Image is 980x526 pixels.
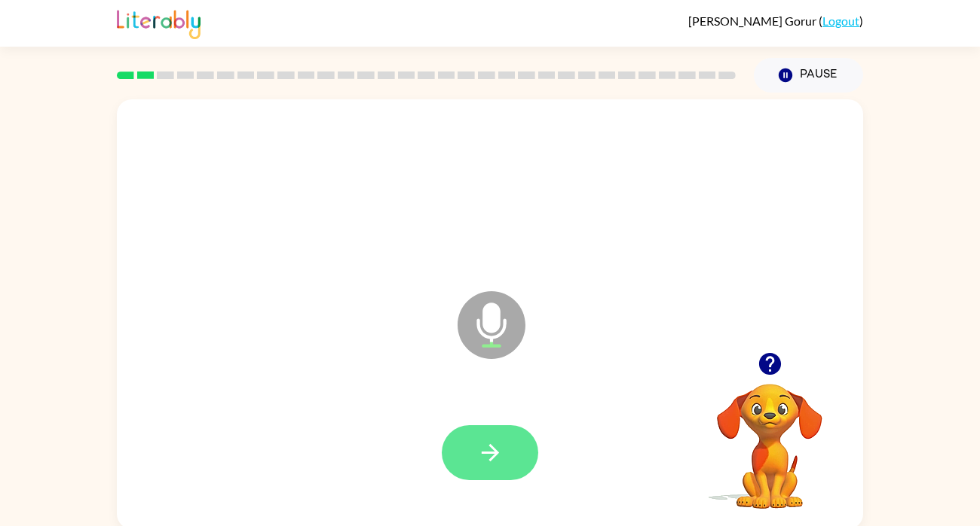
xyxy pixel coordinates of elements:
[688,14,863,28] div: ( )
[754,58,863,93] button: Pause
[117,6,201,39] img: Literably
[694,360,845,511] video: Your browser must support playing .mp4 files to use Literably. Please try using another browser.
[822,14,859,28] a: Logout
[688,14,819,28] span: [PERSON_NAME] Gorur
